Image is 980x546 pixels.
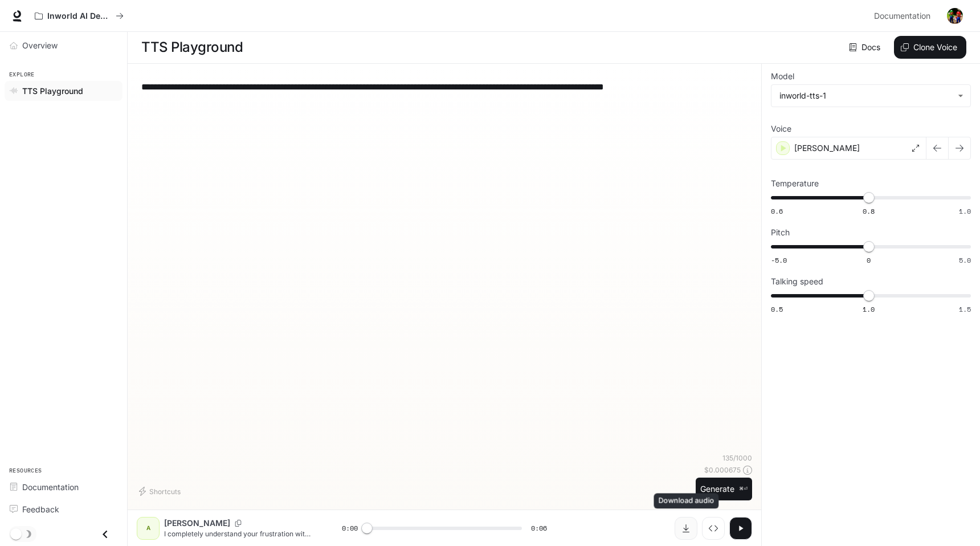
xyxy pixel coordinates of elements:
[959,206,971,216] span: 1.0
[947,8,963,24] img: User avatar
[863,206,875,216] span: 0.8
[22,503,59,515] span: Feedback
[869,5,939,27] a: Documentation
[794,142,860,154] p: [PERSON_NAME]
[702,517,725,540] button: Inspect
[10,527,22,540] span: Dark mode toggle
[675,517,697,540] button: Download audio
[874,9,930,23] span: Documentation
[164,518,230,529] p: [PERSON_NAME]
[164,529,315,539] p: I completely understand your frustration with this situation. Let me look into your account detai...
[771,125,791,133] p: Voice
[704,465,741,475] p: $ 0.000675
[230,520,246,527] button: Copy Voice ID
[92,523,118,546] button: Close drawer
[771,304,783,314] span: 0.5
[771,72,794,80] p: Model
[722,453,752,463] p: 135 / 1000
[531,523,547,534] span: 0:06
[22,39,58,51] span: Overview
[5,477,122,497] a: Documentation
[771,229,790,237] p: Pitch
[5,81,122,101] a: TTS Playground
[30,5,129,27] button: All workspaces
[959,255,971,265] span: 5.0
[959,304,971,314] span: 1.5
[771,85,970,107] div: inworld-tts-1
[779,90,952,101] div: inworld-tts-1
[342,523,358,534] span: 0:00
[863,304,875,314] span: 1.0
[771,206,783,216] span: 0.6
[739,486,748,492] p: ⌘⏎
[867,255,871,265] span: 0
[944,5,966,27] button: User avatar
[22,85,83,97] span: TTS Playground
[5,35,122,55] a: Overview
[139,519,157,537] div: A
[771,278,823,286] p: Talking speed
[696,478,752,501] button: Generate⌘⏎
[141,36,243,59] h1: TTS Playground
[771,255,787,265] span: -5.0
[47,11,111,21] p: Inworld AI Demos
[22,481,79,493] span: Documentation
[137,482,185,500] button: Shortcuts
[894,36,966,59] button: Clone Voice
[5,499,122,519] a: Feedback
[654,494,719,509] div: Download audio
[771,180,819,188] p: Temperature
[847,36,885,59] a: Docs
